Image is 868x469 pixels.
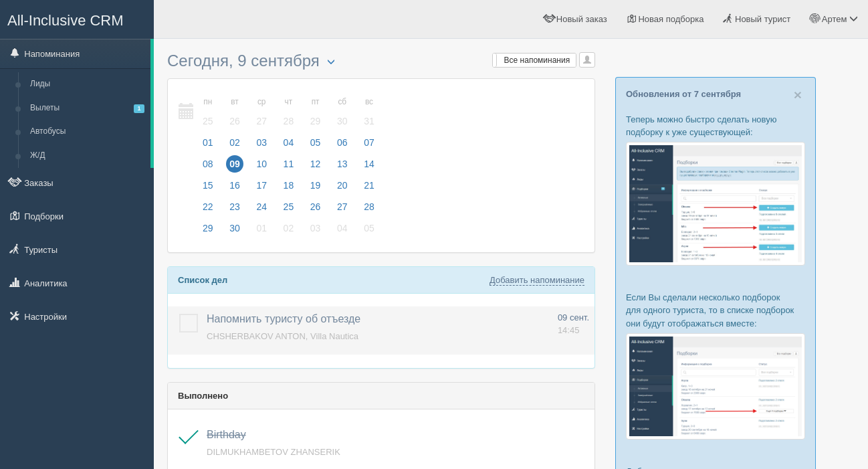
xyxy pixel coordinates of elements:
span: 23 [226,198,243,215]
img: %D0%BF%D0%BE%D0%B4%D0%B1%D0%BE%D1%80%D0%BA%D0%B8-%D0%B3%D1%80%D1%83%D0%BF%D0%BF%D0%B0-%D1%81%D1%8... [626,333,805,440]
span: 14:45 [558,325,580,335]
span: 29 [307,112,324,130]
a: 01 [249,221,274,242]
small: ср [253,96,270,108]
span: 05 [307,134,324,151]
a: 25 [276,199,302,221]
span: 25 [199,112,217,130]
span: 15 [199,177,217,194]
a: пт 29 [303,89,328,135]
span: 17 [253,177,270,194]
span: Новый заказ [556,14,607,24]
span: 11 [280,155,298,173]
span: 03 [253,134,270,151]
a: 05 [356,221,378,242]
a: 16 [222,178,247,199]
a: 02 [222,135,247,157]
span: Все напоминания [504,56,570,65]
span: 16 [226,177,243,194]
a: пн 25 [195,89,221,135]
span: 01 [253,219,270,237]
span: 04 [334,219,351,237]
span: 12 [307,155,324,173]
a: 08 [195,157,221,178]
a: 29 [195,221,221,242]
span: 24 [253,198,270,215]
img: %D0%BF%D0%BE%D0%B4%D0%B1%D0%BE%D1%80%D0%BA%D0%B0-%D1%82%D1%83%D1%80%D0%B8%D1%81%D1%82%D1%83-%D1%8... [626,142,805,266]
a: 11 [276,157,302,178]
a: 06 [330,135,355,157]
a: 07 [356,135,378,157]
a: 27 [330,199,355,221]
a: 15 [195,178,221,199]
span: 19 [307,177,324,194]
a: 26 [303,199,328,221]
a: Лиды [24,72,150,96]
span: 08 [199,155,217,173]
a: 09 [222,157,247,178]
a: Добавить напоминание [490,275,584,286]
a: 17 [249,178,274,199]
a: 21 [356,178,378,199]
a: CHSHERBAKOV ANTON, Villa Nautica [207,331,358,341]
a: Birthday [207,429,246,440]
span: 07 [360,134,378,151]
span: 30 [226,219,243,237]
b: Выполнено [178,391,228,401]
span: 09 сент. [558,312,589,322]
a: Ж/Д [24,144,150,168]
a: 02 [276,221,302,242]
span: Артем [822,14,847,24]
a: 01 [195,135,221,157]
a: 14 [356,157,378,178]
span: 21 [360,177,378,194]
span: 02 [226,134,243,151]
span: 06 [334,134,351,151]
span: 30 [334,112,351,130]
a: Напомнить туристу об отъезде [207,313,360,324]
small: пт [307,96,324,108]
small: чт [280,96,298,108]
a: вс 31 [356,89,378,135]
span: 09 [226,155,243,173]
small: вс [360,96,378,108]
small: вт [226,96,243,108]
a: All-Inclusive CRM [1,1,153,37]
a: 28 [356,199,378,221]
a: 04 [276,135,302,157]
span: 04 [280,134,298,151]
a: 09 сент. 14:45 [558,312,589,337]
span: 02 [280,219,298,237]
p: Если Вы сделали несколько подборок для одного туриста, то в списке подборок они будут отображатьс... [626,291,805,329]
span: 1 [134,104,144,113]
h3: Сегодня, 9 сентября [167,52,595,72]
a: 30 [222,221,247,242]
span: 28 [360,198,378,215]
small: сб [334,96,351,108]
span: 31 [360,112,378,130]
a: 18 [276,178,302,199]
span: 26 [307,198,324,215]
a: сб 30 [330,89,355,135]
span: 26 [226,112,243,130]
span: 14 [360,155,378,173]
span: 10 [253,155,270,173]
small: пн [199,96,217,108]
a: 19 [303,178,328,199]
a: 04 [330,221,355,242]
a: 03 [303,221,328,242]
a: 12 [303,157,328,178]
span: 25 [280,198,298,215]
a: Автобусы [24,120,150,144]
b: Список дел [178,275,227,285]
span: 28 [280,112,298,130]
span: Новая подборка [638,14,703,24]
span: 05 [360,219,378,237]
span: 27 [253,112,270,130]
p: Теперь можно быстро сделать новую подборку к уже существующей: [626,113,805,138]
button: Close [794,88,802,102]
span: 13 [334,155,351,173]
span: 29 [199,219,217,237]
